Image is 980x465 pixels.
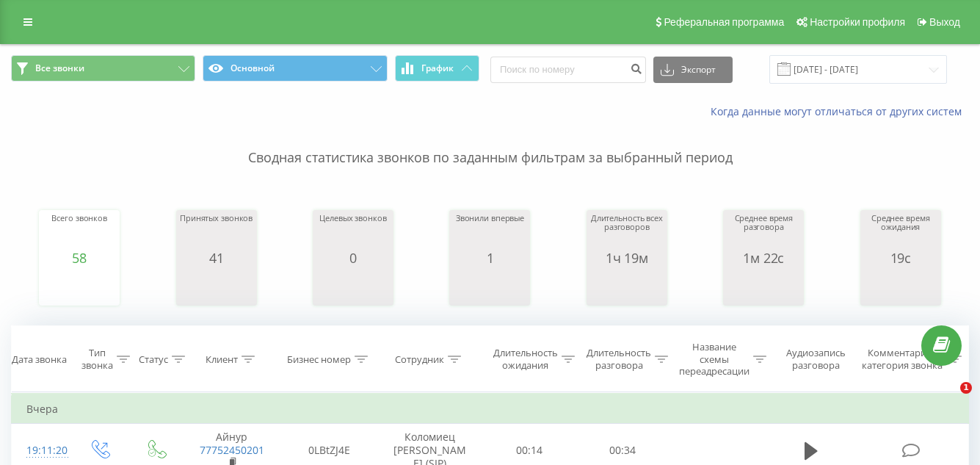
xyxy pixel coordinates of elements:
div: Название схемы переадресации [679,341,749,378]
a: Когда данные могут отличаться от других систем [711,104,969,118]
span: График [421,63,454,73]
div: Сотрудник [395,353,444,366]
span: 1 [960,382,972,394]
div: Длительность разговора [587,347,651,372]
div: 1ч 19м [590,250,664,265]
div: 19:11:20 [26,436,57,465]
div: 19с [864,250,937,265]
button: Основной [203,55,387,82]
div: Звонили впервые [456,214,524,250]
span: Выход [929,16,960,28]
div: Аудиозапись разговора [780,347,852,372]
td: Вчера [12,394,969,424]
button: Экспорт [653,57,733,83]
div: Статус [139,353,168,366]
button: График [395,55,479,82]
div: 1м 22с [727,250,800,265]
div: Тип звонка [81,347,113,372]
div: Комментарий/категория звонка [859,347,945,372]
div: Дата звонка [12,353,67,366]
span: Все звонки [35,62,84,74]
span: Настройки профиля [810,16,905,28]
div: Бизнес номер [287,353,351,366]
div: Всего звонков [51,214,107,250]
div: 41 [180,250,253,265]
p: Сводная статистика звонков по заданным фильтрам за выбранный период [11,119,969,167]
span: Реферальная программа [664,16,784,28]
button: Все звонки [11,55,195,82]
div: Целевых звонков [319,214,386,250]
div: Длительность ожидания [493,347,558,372]
div: Клиент [206,353,238,366]
div: Длительность всех разговоров [590,214,664,250]
a: 77752450201 [200,443,264,457]
div: 0 [319,250,386,265]
div: Среднее время ожидания [864,214,937,250]
div: Принятых звонков [180,214,253,250]
div: 1 [456,250,524,265]
input: Поиск по номеру [490,57,646,83]
div: 58 [51,250,107,265]
div: Среднее время разговора [727,214,800,250]
iframe: Intercom live chat [930,382,965,417]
